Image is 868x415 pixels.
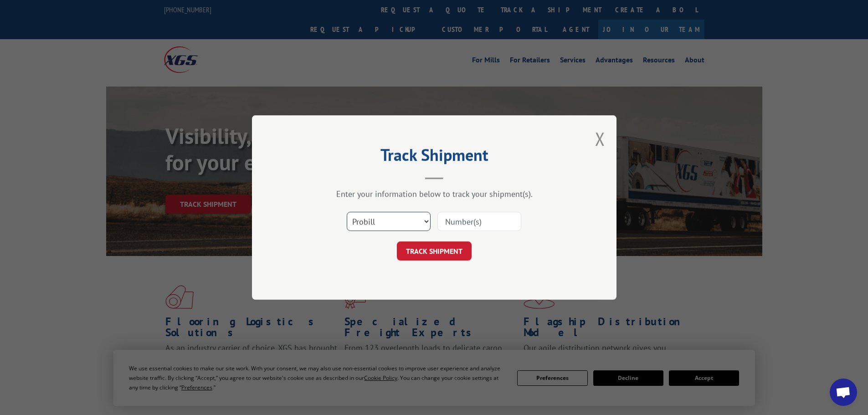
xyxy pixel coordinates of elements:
[437,212,521,231] input: Number(s)
[298,149,571,166] h2: Track Shipment
[595,127,605,151] button: Close modal
[298,189,571,199] div: Enter your information below to track your shipment(s).
[397,241,472,261] button: TRACK SHIPMENT
[830,379,857,406] a: Open chat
